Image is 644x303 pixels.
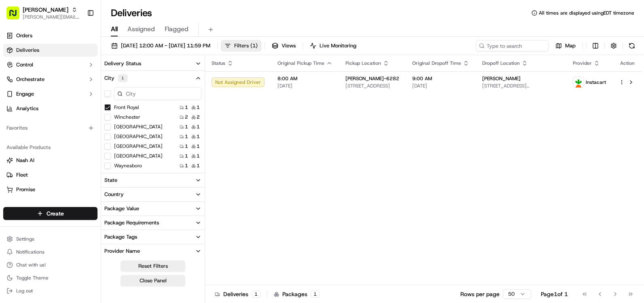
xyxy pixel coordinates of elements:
[125,104,147,113] button: See all
[104,205,139,212] div: Package Value
[121,260,185,272] button: Reset Filters
[111,24,118,34] span: All
[3,73,97,86] button: Orchestrate
[114,87,201,100] input: City
[16,236,34,242] span: Settings
[197,133,200,140] span: 1
[101,188,205,201] button: Country
[250,42,258,49] span: ( 1 )
[3,207,97,220] button: Create
[16,262,46,268] span: Chat with us!
[185,114,188,120] span: 2
[482,83,560,89] span: [STREET_ADDRESS][PERSON_NAME]
[16,76,44,83] span: Orchestrate
[8,32,147,45] p: Welcome 👋
[114,153,163,159] label: [GEOGRAPHIC_DATA]
[412,75,469,82] span: 9:00 AM
[104,60,141,67] div: Delivery Status
[565,42,576,49] span: Map
[101,173,205,187] button: State
[104,177,117,184] div: State
[552,40,579,51] button: Map
[16,186,35,193] span: Promise
[6,186,94,193] a: Promise
[104,219,159,226] div: Package Requirements
[8,77,23,92] img: 1736555255976-a54dd68f-1ca7-489b-9aae-adbdc363a1c4
[23,14,80,20] button: [PERSON_NAME][EMAIL_ADDRESS][PERSON_NAME][DOMAIN_NAME]
[274,290,320,298] div: Packages
[16,157,34,164] span: Nash AI
[6,171,94,179] a: Fleet
[101,244,205,258] button: Provider Name
[111,6,152,19] h1: Deliveries
[80,179,98,185] span: Pylon
[21,52,146,61] input: Got a question? Start typing here...
[8,105,54,112] div: Past conversations
[114,124,163,130] label: [GEOGRAPHIC_DATA]
[3,29,97,42] a: Orders
[3,58,97,71] button: Control
[278,75,333,82] span: 8:00 AM
[197,104,200,111] span: 1
[234,42,258,49] span: Filters
[6,157,94,164] a: Nash AI
[101,57,205,70] button: Delivery Status
[27,126,43,132] span: [DATE]
[626,40,638,51] button: Refresh
[114,162,142,169] label: Waynesboro
[3,272,97,284] button: Toggle Theme
[3,102,97,115] a: Analytics
[16,249,44,255] span: Notifications
[482,60,520,66] span: Dropoff Location
[221,40,261,51] button: Filters(1)
[121,275,185,286] button: Close Panel
[197,153,200,159] span: 1
[16,159,62,167] span: Knowledge Base
[47,209,64,218] span: Create
[17,77,32,92] img: 8571987876998_91fb9ceb93ad5c398215_72.jpg
[3,285,97,297] button: Log out
[76,159,130,167] span: API Documentation
[3,183,97,196] button: Promise
[16,61,33,68] span: Control
[101,216,205,230] button: Package Requirements
[185,162,188,169] span: 1
[185,153,188,159] span: 1
[185,124,188,130] span: 1
[619,60,636,66] div: Action
[23,6,68,14] button: [PERSON_NAME]
[185,143,188,149] span: 1
[165,24,189,34] span: Flagged
[197,143,200,149] span: 1
[114,104,139,111] label: Front Royal
[138,80,147,90] button: Start new chat
[197,162,200,169] span: 1
[104,74,128,82] div: City
[3,246,97,258] button: Notifications
[65,156,133,171] a: 💻API Documentation
[16,105,38,112] span: Analytics
[68,160,75,166] div: 💻
[108,40,214,51] button: [DATE] 12:00 AM - [DATE] 11:59 PM
[3,122,97,134] div: Favorites
[345,75,399,82] span: [PERSON_NAME]-6282
[3,169,97,181] button: Fleet
[215,290,261,298] div: Deliveries
[185,104,188,111] span: 1
[16,47,39,54] span: Deliveries
[114,114,140,120] label: Winchester
[121,42,210,49] span: [DATE] 12:00 AM - [DATE] 11:59 PM
[101,202,205,216] button: Package Value
[114,133,163,140] label: [GEOGRAPHIC_DATA]
[212,60,225,66] span: Status
[104,248,140,255] div: Provider Name
[345,83,399,89] span: [STREET_ADDRESS]
[282,42,296,49] span: Views
[3,154,97,167] button: Nash AI
[8,160,15,166] div: 📗
[3,87,97,100] button: Engage
[3,44,97,57] a: Deliveries
[8,8,24,24] img: Nash
[412,83,469,89] span: [DATE]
